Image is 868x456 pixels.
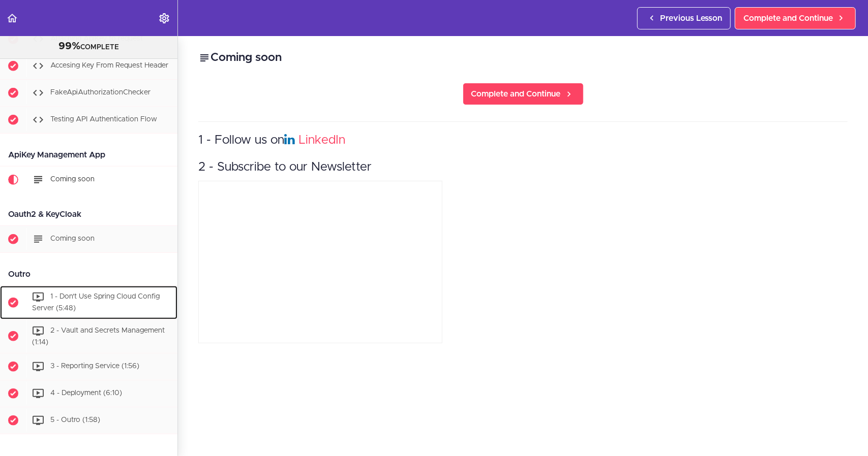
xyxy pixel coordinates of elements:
[50,176,95,183] span: Coming soon
[743,12,833,24] span: Complete and Continue
[198,49,848,67] h2: Coming soon
[298,134,345,146] a: LinkedIn
[660,12,722,24] span: Previous Lesson
[50,363,139,370] span: 3 - Reporting Service (1:56)
[158,12,170,24] svg: Settings Menu
[198,132,848,149] h3: 1 - Follow us on
[50,116,157,123] span: Testing API Authentication Flow
[32,293,160,312] span: 1 - Don't Use Spring Cloud Config Server (5:48)
[6,12,18,24] svg: Back to course curriculum
[198,159,848,176] h3: 2 - Subscribe to our Newsletter
[463,83,584,105] a: Complete and Continue
[50,390,122,397] span: 4 - Deployment (6:10)
[58,41,80,51] span: 99%
[735,7,856,29] a: Complete and Continue
[50,89,151,96] span: FakeApiAuthorizationChecker
[50,62,168,69] span: Accesing Key From Request Header
[471,88,561,100] span: Complete and Continue
[32,327,165,346] span: 2 - Vault and Secrets Management (1:14)
[50,417,100,424] span: 5 - Outro (1:58)
[637,7,731,29] a: Previous Lesson
[50,235,95,242] span: Coming soon
[13,40,165,53] div: COMPLETE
